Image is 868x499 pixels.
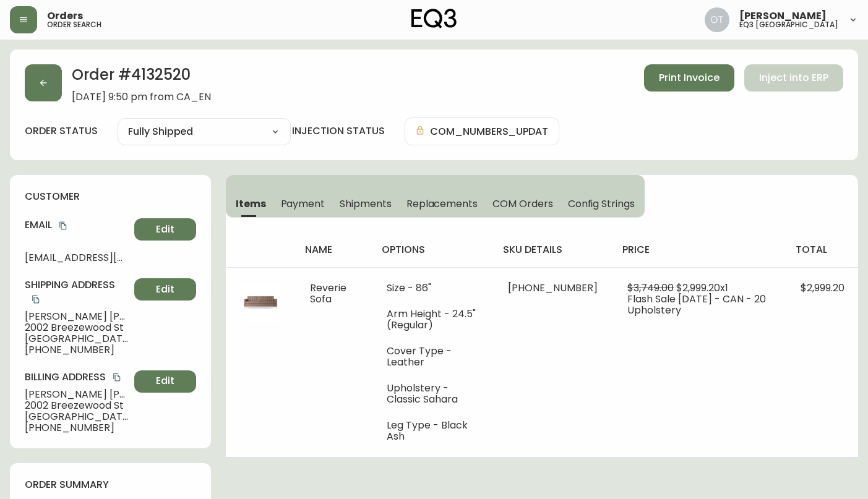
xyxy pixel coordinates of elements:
h4: total [796,243,849,257]
li: Size - 86" [387,283,478,294]
h4: sku details [503,243,603,257]
button: copy [111,371,123,383]
span: COM Orders [492,197,553,210]
span: Orders [47,11,83,21]
h2: Order # 4132520 [72,64,211,92]
span: Payment [281,197,325,210]
span: [PHONE_NUMBER] [508,281,598,295]
h5: order search [47,21,101,28]
span: [GEOGRAPHIC_DATA] , ON , K4A 4S6 , CA [25,333,129,344]
h4: injection status [292,124,385,138]
h4: name [305,243,363,257]
h4: Email [25,218,129,232]
li: Arm Height - 24.5" (Regular) [387,309,478,331]
h4: Shipping Address [25,278,129,306]
h4: order summary [25,478,196,492]
img: 5d4d18d254ded55077432b49c4cb2919 [705,7,729,32]
li: Leg Type - Black Ash [387,420,478,442]
span: Reverie Sofa [310,281,346,306]
h4: options [382,243,483,257]
img: logo [411,9,457,28]
span: 2002 Breezewood St [25,322,129,333]
span: [PHONE_NUMBER] [25,344,129,356]
span: [PERSON_NAME] [PERSON_NAME] [25,311,129,322]
button: Print Invoice [644,64,734,92]
h5: eq3 [GEOGRAPHIC_DATA] [739,21,838,28]
span: Flash Sale [DATE] - CAN - 20 Upholstery [627,292,766,317]
button: Edit [134,370,196,393]
span: Replacements [406,197,478,210]
span: Print Invoice [659,71,720,85]
button: Edit [134,218,196,241]
span: Items [236,197,266,210]
span: $2,999.20 x 1 [676,281,728,295]
h4: Billing Address [25,370,129,384]
span: $2,999.20 [801,281,844,295]
li: Cover Type - Leather [387,346,478,368]
img: 624625b8-02f1-4a83-b76d-195b6ea529a2.jpg [241,283,280,322]
span: [GEOGRAPHIC_DATA] , ON , K4A 4S6 , CA [25,411,129,422]
button: copy [30,293,42,305]
span: Config Strings [568,197,635,210]
button: Edit [134,278,196,301]
h4: customer [25,190,196,203]
h4: price [622,243,775,257]
span: $3,749.00 [627,281,674,295]
span: [EMAIL_ADDRESS][DOMAIN_NAME] [25,252,129,263]
button: copy [57,220,69,232]
span: Edit [156,374,174,388]
label: order status [25,124,98,138]
span: [PERSON_NAME] [PERSON_NAME] [25,389,129,400]
span: [PERSON_NAME] [739,11,827,21]
span: [PHONE_NUMBER] [25,422,129,433]
span: Shipments [340,197,392,210]
span: Edit [156,223,174,236]
span: 2002 Breezewood St [25,400,129,411]
span: Edit [156,283,174,296]
span: [DATE] 9:50 pm from CA_EN [72,92,211,103]
li: Upholstery - Classic Sahara [387,383,478,405]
